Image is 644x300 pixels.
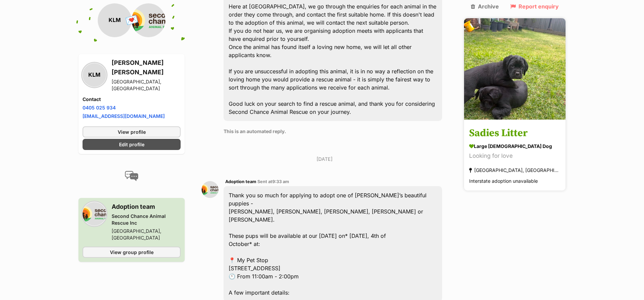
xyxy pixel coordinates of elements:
[469,126,560,141] h3: Sadies Litter
[112,58,181,77] h3: [PERSON_NAME] [PERSON_NAME]
[119,141,144,148] span: Edit profile
[83,63,106,87] div: KLM
[132,3,165,37] img: Second Chance Animal Rescue Inc profile pic
[83,113,165,119] a: [EMAIL_ADDRESS][DOMAIN_NAME]
[98,3,132,37] div: KLM
[469,166,560,175] div: [GEOGRAPHIC_DATA], [GEOGRAPHIC_DATA]
[469,143,560,150] div: large [DEMOGRAPHIC_DATA] Dog
[469,152,560,161] div: Looking for love
[112,228,181,241] div: [GEOGRAPHIC_DATA], [GEOGRAPHIC_DATA]
[112,78,181,92] div: [GEOGRAPHIC_DATA], [GEOGRAPHIC_DATA]
[257,179,289,184] span: Sent at
[83,202,106,226] img: Second Chance Animal Rescue Inc profile pic
[510,3,559,9] a: Report enquiry
[112,213,181,226] div: Second Chance Animal Rescue Inc
[202,181,218,198] img: Adoption team profile pic
[83,126,181,137] a: View profile
[469,178,538,184] span: Interstate adoption unavailable
[224,128,442,135] p: This is an automated reply.
[125,171,138,181] img: conversation-icon-4a6f8262b818ee0b60e3300018af0b2d0b884aa5de6e9bcb8d3d4eeb1a70a7c4.svg
[471,3,499,9] a: Archive
[83,247,181,258] a: View group profile
[83,96,181,103] h4: Contact
[112,202,181,211] h3: Adoption team
[83,105,116,110] a: 0405 025 934
[464,18,566,120] img: Sadies Litter
[118,128,146,135] span: View profile
[272,179,289,184] span: 9:33 am
[464,121,566,191] a: Sadies Litter large [DEMOGRAPHIC_DATA] Dog Looking for love [GEOGRAPHIC_DATA], [GEOGRAPHIC_DATA] ...
[124,13,139,28] span: 💌
[202,155,447,162] p: [DATE]
[83,139,181,150] a: Edit profile
[110,249,154,256] span: View group profile
[225,179,256,184] span: Adoption team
